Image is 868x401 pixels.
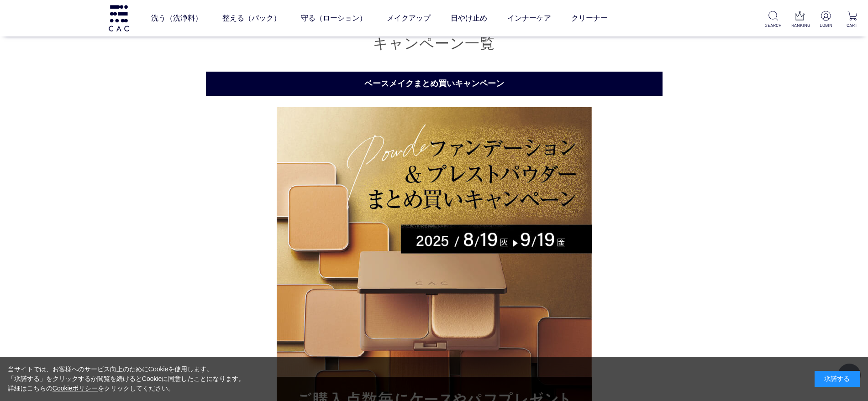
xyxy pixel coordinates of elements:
[387,5,431,31] a: メイクアップ
[451,5,487,31] a: 日やけ止め
[222,5,281,31] a: 整える（パック）
[817,11,834,29] a: LOGIN
[844,11,861,29] a: CART
[571,5,608,31] a: クリーナー
[507,5,551,31] a: インナーケア
[301,5,367,31] a: 守る（ローション）
[817,22,834,29] p: LOGIN
[151,5,202,31] a: 洗う（洗浄料）
[206,72,663,96] h2: ベースメイクまとめ買いキャンペーン
[765,22,782,29] p: SEARCH
[53,385,98,392] a: Cookieポリシー
[815,371,860,387] div: 承諾する
[8,365,245,393] div: 当サイトでは、お客様へのサービス向上のためにCookieを使用します。 「承諾する」をクリックするか閲覧を続けるとCookieに同意したことになります。 詳細はこちらの をクリックしてください。
[107,5,130,31] img: logo
[791,11,808,29] a: RANKING
[844,22,861,29] p: CART
[791,22,808,29] p: RANKING
[765,11,782,29] a: SEARCH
